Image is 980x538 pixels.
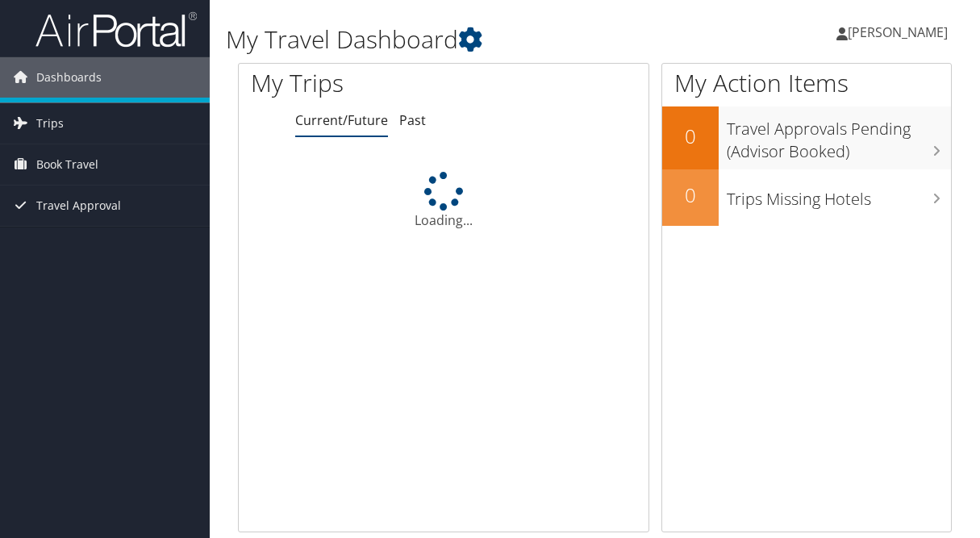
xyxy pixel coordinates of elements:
a: 0Travel Approvals Pending (Advisor Booked) [662,106,951,169]
span: [PERSON_NAME] [848,23,948,41]
a: [PERSON_NAME] [836,8,964,56]
h2: 0 [662,123,719,150]
h3: Trips Missing Hotels [727,180,951,211]
h1: My Trips [251,66,465,100]
img: airportal-logo.png [35,10,197,48]
div: Loading... [239,172,648,230]
span: Dashboards [36,57,102,98]
span: Book Travel [36,144,98,185]
a: 0Trips Missing Hotels [662,169,951,226]
span: Trips [36,103,64,144]
a: Past [399,111,426,129]
h1: My Action Items [662,66,951,100]
a: Current/Future [295,111,388,129]
h2: 0 [662,181,719,209]
h3: Travel Approvals Pending (Advisor Booked) [727,110,951,163]
h1: My Travel Dashboard [226,23,718,56]
span: Travel Approval [36,186,121,226]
